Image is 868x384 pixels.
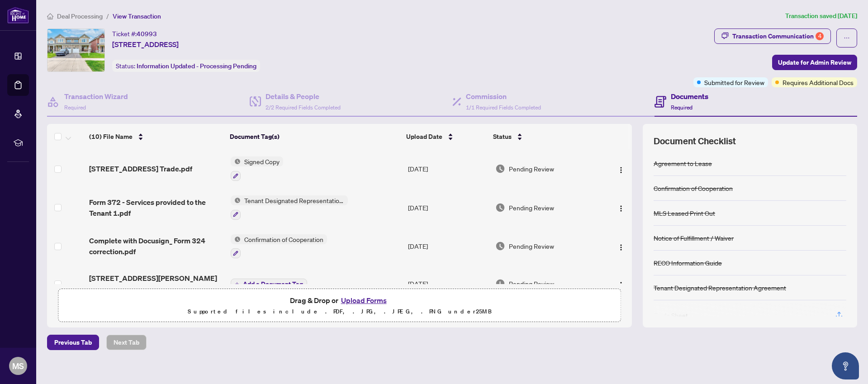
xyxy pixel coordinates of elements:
[231,279,307,289] button: Add a Document Tag
[7,7,29,24] img: logo
[614,239,628,253] button: Logo
[654,183,733,193] div: Confirmation of Cooperation
[654,208,715,218] div: MLS Leased Print Out
[509,203,554,213] span: Pending Review
[112,39,179,50] span: [STREET_ADDRESS]
[106,335,147,350] button: Next Tab
[89,197,223,218] span: Form 372 - Services provided to the Tenant 1.pdf
[509,241,554,251] span: Pending Review
[509,279,554,289] span: Pending Review
[654,135,736,147] span: Document Checklist
[732,29,824,43] div: Transaction Communication
[112,60,260,72] div: Status:
[671,104,693,111] span: Required
[404,188,492,227] td: [DATE]
[617,205,625,212] img: Logo
[785,11,857,21] article: Transaction saved [DATE]
[231,278,307,289] button: Add a Document Tag
[816,32,824,40] div: 4
[654,158,712,168] div: Agreement to Lease
[231,195,348,220] button: Status IconTenant Designated Representation Agreement
[85,124,227,149] th: (10) File Name
[54,335,92,350] span: Previous Tab
[243,281,303,287] span: Add a Document Tag
[231,156,283,181] button: Status IconSigned Copy
[617,166,625,174] img: Logo
[338,294,389,306] button: Upload Forms
[614,161,628,176] button: Logo
[113,12,161,20] span: View Transaction
[231,195,241,205] img: Status Icon
[617,281,625,289] img: Logo
[493,132,512,142] span: Status
[64,306,615,317] p: Supported files include .PDF, .JPG, .JPEG, .PNG under 25 MB
[654,283,786,293] div: Tenant Designated Representation Agreement
[406,132,442,142] span: Upload Date
[112,28,157,39] div: Ticket #:
[495,164,505,174] img: Document Status
[47,29,104,71] img: IMG-W12218951_1.jpg
[509,164,554,174] span: Pending Review
[704,77,764,87] span: Submitted for Review
[403,124,490,149] th: Upload Date
[832,352,859,379] button: Open asap
[654,233,734,243] div: Notice of Fulfillment / Waiver
[466,104,541,111] span: 1/1 Required Fields Completed
[489,124,598,149] th: Status
[844,35,850,41] span: ellipsis
[404,149,492,188] td: [DATE]
[106,11,109,21] li: /
[137,62,256,70] span: Information Updated - Processing Pending
[466,91,541,102] h4: Commission
[64,104,86,111] span: Required
[231,156,241,166] img: Status Icon
[47,335,99,350] button: Previous Tab
[266,91,341,102] h4: Details & People
[404,265,492,302] td: [DATE]
[226,124,402,149] th: Document Tag(s)
[241,234,327,244] span: Confirmation of Cooperation
[137,30,157,38] span: 40993
[241,195,348,205] span: Tenant Designated Representation Agreement
[235,282,239,286] span: plus
[714,28,831,44] button: Transaction Communication4
[614,200,628,215] button: Logo
[266,104,341,111] span: 2/2 Required Fields Completed
[783,77,854,87] span: Requires Additional Docs
[495,203,505,213] img: Document Status
[58,289,621,322] span: Drag & Drop orUpload FormsSupported files include .PDF, .JPG, .JPEG, .PNG under25MB
[614,276,628,291] button: Logo
[12,360,24,372] span: MS
[671,91,708,102] h4: Documents
[241,156,283,166] span: Signed Copy
[231,234,241,244] img: Status Icon
[64,91,128,102] h4: Transaction Wizard
[89,273,223,294] span: [STREET_ADDRESS][PERSON_NAME] to Review.pdf
[404,227,492,266] td: [DATE]
[495,241,505,251] img: Document Status
[772,55,857,70] button: Update for Admin Review
[617,244,625,251] img: Logo
[495,279,505,289] img: Document Status
[57,12,103,20] span: Deal Processing
[654,258,722,268] div: RECO Information Guide
[290,294,389,306] span: Drag & Drop or
[231,234,327,259] button: Status IconConfirmation of Cooperation
[89,163,192,174] span: [STREET_ADDRESS] Trade.pdf
[778,55,851,70] span: Update for Admin Review
[89,132,133,142] span: (10) File Name
[89,235,223,257] span: Complete with Docusign_ Form 324 correction.pdf
[47,13,53,19] span: home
